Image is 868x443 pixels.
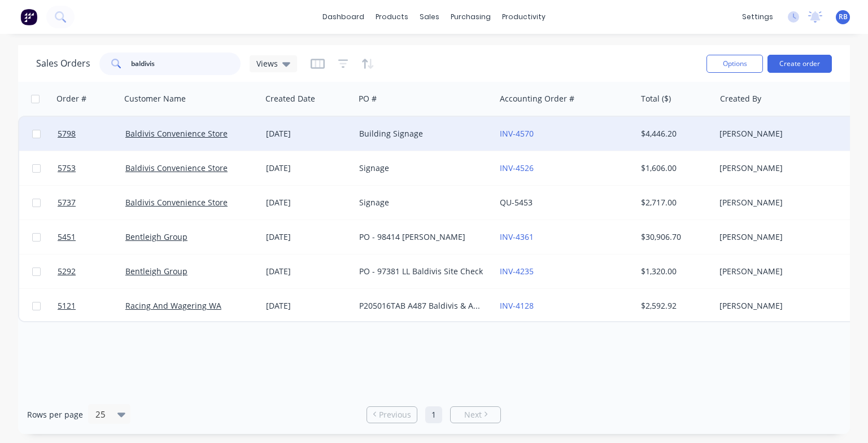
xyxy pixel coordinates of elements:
div: [PERSON_NAME] [719,300,845,312]
a: Bentleigh Group [125,266,187,277]
span: RB [839,12,848,22]
div: PO - 98414 [PERSON_NAME] [359,231,485,243]
div: [PERSON_NAME] [719,128,845,139]
div: sales [414,8,445,25]
div: $2,717.00 [641,197,707,208]
div: Customer Name [124,93,186,104]
div: Created Date [265,93,315,104]
img: Factory [20,8,37,25]
a: 5753 [58,151,125,185]
div: Accounting Order # [500,93,574,104]
span: 5798 [58,128,76,139]
div: Signage [359,163,485,174]
a: INV-4570 [500,128,534,139]
span: 5121 [58,300,76,312]
h1: Sales Orders [36,58,90,69]
div: [DATE] [266,266,350,277]
div: $30,906.70 [641,231,707,243]
div: Building Signage [359,128,485,139]
div: Created By [720,93,761,104]
a: Previous page [367,409,417,420]
a: INV-4128 [500,300,534,311]
div: $2,592.92 [641,300,707,312]
a: Baldivis Convenience Store [125,163,228,173]
a: 5292 [58,255,125,288]
div: [PERSON_NAME] [719,231,845,243]
div: $1,606.00 [641,163,707,174]
input: Search... [131,52,241,75]
div: PO # [359,93,377,104]
span: 5753 [58,163,76,174]
a: dashboard [317,8,370,25]
div: Total ($) [641,93,671,104]
div: Order # [56,93,86,104]
span: 5292 [58,266,76,277]
a: Next page [451,409,500,420]
a: Baldivis Convenience Store [125,197,228,208]
div: [DATE] [266,231,350,243]
ul: Pagination [362,406,505,423]
div: [DATE] [266,128,350,139]
div: purchasing [445,8,496,25]
div: [DATE] [266,163,350,174]
div: [PERSON_NAME] [719,163,845,174]
a: INV-4361 [500,231,534,242]
span: 5737 [58,197,76,208]
span: Next [464,409,482,420]
a: 5121 [58,289,125,323]
div: [DATE] [266,300,350,312]
div: P205016TAB A487 Baldivis & A253 [GEOGRAPHIC_DATA] [359,300,485,312]
button: Create order [767,55,832,73]
a: 5737 [58,186,125,220]
a: Page 1 is your current page [425,406,442,423]
span: 5451 [58,231,76,243]
button: Options [706,55,763,73]
span: Rows per page [27,409,83,420]
a: QU-5453 [500,197,533,208]
div: productivity [496,8,551,25]
div: settings [736,8,779,25]
a: INV-4235 [500,266,534,277]
span: Views [256,58,278,69]
a: Bentleigh Group [125,231,187,242]
a: 5451 [58,220,125,254]
div: [DATE] [266,197,350,208]
a: INV-4526 [500,163,534,173]
div: $1,320.00 [641,266,707,277]
div: $4,446.20 [641,128,707,139]
div: [PERSON_NAME] [719,197,845,208]
a: 5798 [58,117,125,151]
a: Racing And Wagering WA [125,300,221,311]
div: [PERSON_NAME] [719,266,845,277]
div: products [370,8,414,25]
div: PO - 97381 LL Baldivis Site Check [359,266,485,277]
div: Signage [359,197,485,208]
a: Baldivis Convenience Store [125,128,228,139]
span: Previous [379,409,411,420]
